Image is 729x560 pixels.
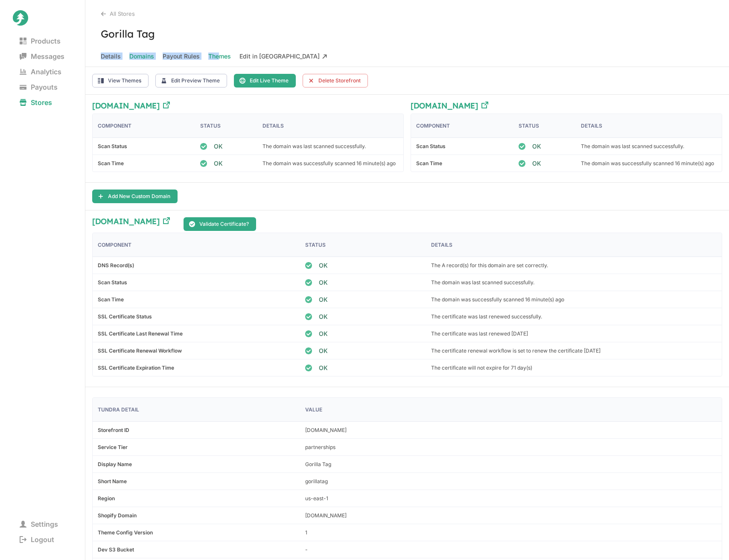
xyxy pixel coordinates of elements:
[319,280,328,286] span: OK
[431,262,548,268] p: The A record(s) for this domain are set correctly.
[13,81,64,93] span: Payouts
[431,296,564,303] p: The domain was successfully scanned 16 minute(s) ago
[98,546,134,553] b: Dev S3 Bucket
[13,50,71,62] span: Messages
[101,10,729,17] div: All Stores
[303,74,368,87] button: Delete Storefront
[92,102,160,114] h3: [DOMAIN_NAME]
[411,114,513,137] div: Component
[431,313,542,320] p: The certificate was last renewed successfully.
[101,50,121,62] span: Details
[155,74,227,87] button: Edit Preview Theme
[98,512,137,519] b: Shopify Domain
[319,331,328,337] span: OK
[581,143,684,149] p: The domain was last scanned successfully.
[300,233,426,257] div: Status
[92,102,170,114] a: [DOMAIN_NAME]
[416,160,442,166] b: Scan Time
[319,314,328,320] span: OK
[98,262,134,268] b: DNS Record(s)
[576,114,722,137] div: Details
[98,160,124,166] b: Scan Time
[92,190,178,203] button: Add New Custom Domain
[300,398,722,421] div: Value
[92,217,170,229] a: [DOMAIN_NAME]
[239,50,327,62] span: Edit in [GEOGRAPHIC_DATA]
[532,160,541,166] span: OK
[93,233,300,257] div: Component
[431,279,534,286] p: The domain was last scanned successfully.
[305,495,328,502] p: us-east-1
[431,365,532,371] p: The certificate will not expire for 71 day(s)
[98,478,127,484] b: Short Name
[98,365,174,371] b: SSL Certificate Expiration Time
[305,529,307,536] p: 1
[13,518,65,530] span: Settings
[319,348,328,354] span: OK
[319,365,328,371] span: OK
[195,114,257,137] div: Status
[92,74,149,87] button: View Themes
[411,102,488,114] a: [DOMAIN_NAME]
[431,330,528,337] p: The certificate was last renewed [DATE]
[98,330,183,337] b: SSL Certificate Last Renewal Time
[163,50,200,62] span: Payout Rules
[13,35,67,47] span: Products
[98,495,115,502] b: Region
[98,313,152,320] b: SSL Certificate Status
[13,66,68,78] span: Analytics
[98,444,128,450] b: Service Tier
[98,279,127,286] b: Scan Status
[93,114,195,137] div: Component
[319,297,328,303] span: OK
[305,444,335,450] p: partnerships
[319,262,328,268] span: OK
[98,143,127,149] b: Scan Status
[234,74,296,87] button: Edit Live Theme
[411,102,478,114] h3: [DOMAIN_NAME]
[184,217,256,231] button: Validate Certificate?
[305,546,308,553] p: -
[416,143,446,149] b: Scan Status
[305,461,331,467] p: Gorilla Tag
[98,296,124,303] b: Scan Time
[305,478,328,484] p: gorillatag
[98,529,153,536] b: Theme Config Version
[93,398,300,421] div: Tundra Detail
[262,160,396,166] p: The domain was successfully scanned 16 minute(s) ago
[98,347,182,354] b: SSL Certificate Renewal Workflow
[85,27,729,40] h3: Gorilla Tag
[305,512,347,519] p: [DOMAIN_NAME]
[214,143,223,149] span: OK
[257,114,403,137] div: Details
[532,143,541,149] span: OK
[214,160,223,166] span: OK
[13,96,59,108] span: Stores
[129,50,154,62] span: Domains
[305,427,347,433] p: [DOMAIN_NAME]
[581,160,714,166] p: The domain was successfully scanned 16 minute(s) ago
[98,427,129,433] b: Storefront ID
[92,217,160,229] h3: [DOMAIN_NAME]
[262,143,366,149] p: The domain was last scanned successfully.
[208,50,231,62] span: Themes
[431,347,601,354] p: The certificate renewal workflow is set to renew the certificate [DATE]
[426,233,722,257] div: Details
[98,461,132,467] b: Display Name
[13,534,61,545] span: Logout
[513,114,576,137] div: Status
